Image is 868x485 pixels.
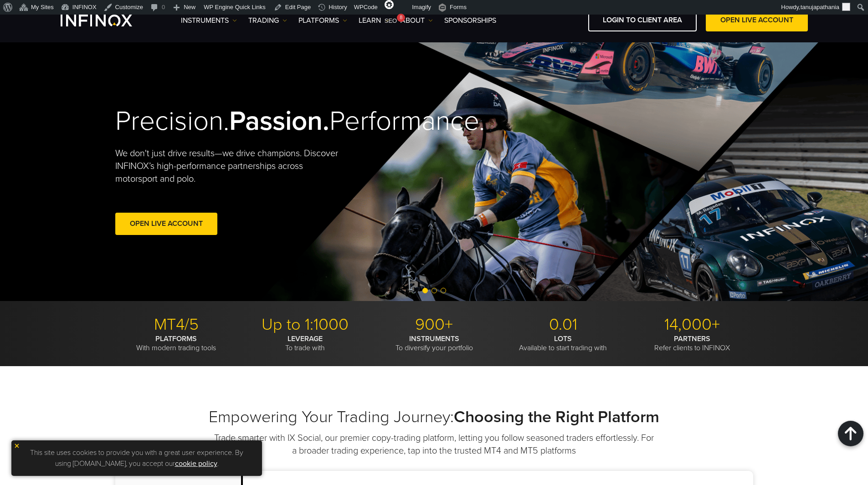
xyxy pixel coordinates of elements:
[14,443,20,449] img: yellow close icon
[801,4,839,10] span: tanujapathania
[502,334,624,352] p: Available to start trading with
[115,147,345,185] p: We don't just drive results—we drive champions. Discover INFINOX’s high-performance partnerships ...
[115,105,402,138] h2: Precision. Performance.
[155,334,197,343] strong: PLATFORMS
[401,15,433,26] a: ABOUT
[115,334,237,352] p: With modern trading tools
[175,459,217,468] a: cookie policy
[248,15,287,26] a: TRADING
[288,334,323,343] strong: LEVERAGE
[431,288,437,293] span: Go to slide 2
[229,105,329,138] strong: Passion.
[115,213,217,235] a: Open Live Account
[631,334,753,352] p: Refer clients to INFINOX
[385,17,397,24] span: SEO
[244,334,366,352] p: To trade with
[213,432,655,457] p: Trade smarter with IX Social, our premier copy-trading platform, letting you follow seasoned trad...
[444,15,496,26] a: SPONSORSHIPS
[373,334,495,352] p: To diversify your portfolio
[359,15,389,26] a: Learn
[631,315,753,335] p: 14,000+
[422,288,428,293] span: Go to slide 1
[298,15,347,26] a: PLATFORMS
[706,9,808,31] a: OPEN LIVE ACCOUNT
[674,334,710,343] strong: PARTNERS
[502,315,624,335] p: 0.01
[454,407,659,427] strong: Choosing the Right Platform
[244,315,366,335] p: Up to 1:1000
[61,15,154,26] a: INFINOX Logo
[181,15,237,26] a: Instruments
[115,407,753,427] h2: Empowering Your Trading Journey:
[554,334,572,343] strong: LOTS
[441,288,446,293] span: Go to slide 3
[373,315,495,335] p: 900+
[397,14,405,22] div: 8
[16,445,257,471] p: This site uses cookies to provide you with a great user experience. By using [DOMAIN_NAME], you a...
[115,315,237,335] p: MT4/5
[409,334,459,343] strong: INSTRUMENTS
[588,9,697,31] a: LOGIN TO CLIENT AREA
